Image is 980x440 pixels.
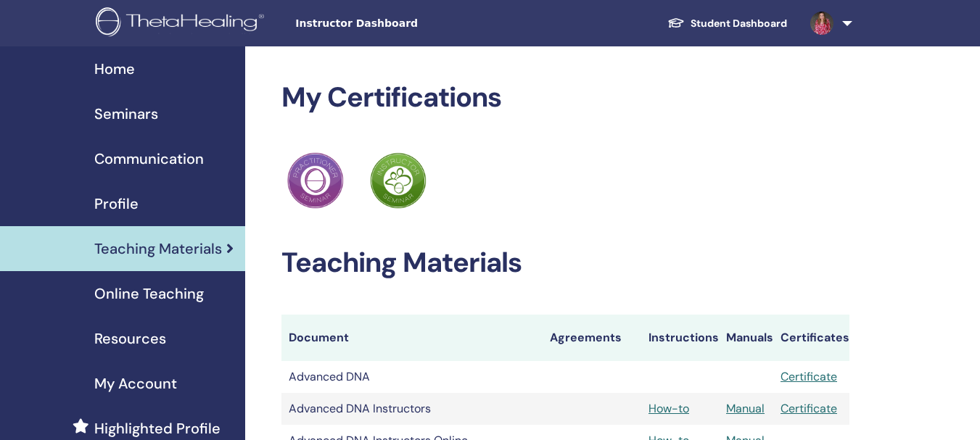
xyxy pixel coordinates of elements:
[94,148,204,170] span: Communication
[94,283,204,304] span: Online Teaching
[94,193,139,215] span: Profile
[781,401,837,416] a: Certificate
[94,328,166,349] span: Resources
[641,315,719,361] th: Instructions
[781,369,837,384] a: Certificate
[656,10,799,37] a: Student Dashboard
[719,315,773,361] th: Manuals
[667,17,685,29] img: graduation-cap-white.svg
[543,315,641,361] th: Agreements
[96,7,269,40] img: logo.png
[648,401,689,416] a: How-to
[810,12,833,35] img: default.jpg
[281,361,543,393] td: Advanced DNA
[773,315,849,361] th: Certificates
[94,103,158,125] span: Seminars
[295,16,513,31] span: Instructor Dashboard
[94,373,177,394] span: My Account
[281,246,849,280] h2: Teaching Materials
[94,418,221,439] span: Highlighted Profile
[281,393,543,425] td: Advanced DNA Instructors
[94,238,222,260] span: Teaching Materials
[94,58,135,80] span: Home
[370,152,427,209] img: Practitioner
[281,315,543,361] th: Document
[726,401,765,416] a: Manual
[287,152,344,209] img: Practitioner
[281,81,849,115] h2: My Certifications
